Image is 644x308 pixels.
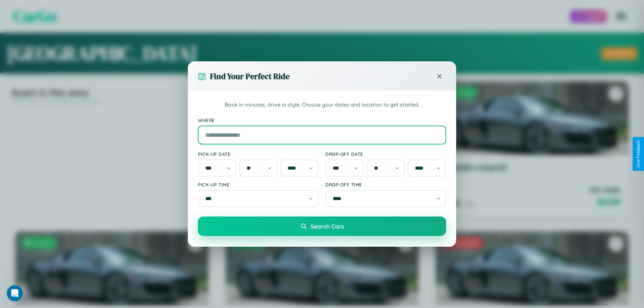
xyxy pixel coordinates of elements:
label: Pick-up Time [198,182,319,187]
label: Pick-up Date [198,151,319,157]
h3: Find Your Perfect Ride [210,71,289,82]
p: Book in minutes, drive in style. Choose your dates and location to get started. [198,101,446,109]
label: Drop-off Date [325,151,446,157]
button: Search Cars [198,217,446,236]
span: Search Cars [311,223,344,230]
label: Drop-off Time [325,182,446,187]
label: Where [198,117,446,123]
